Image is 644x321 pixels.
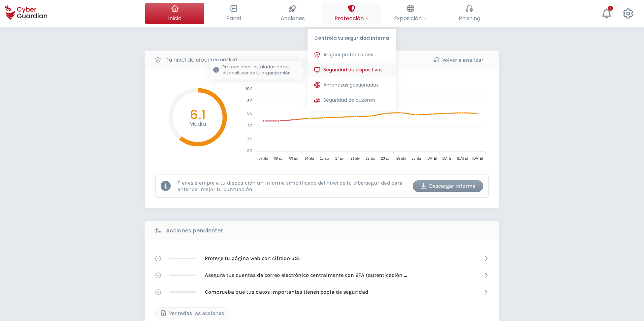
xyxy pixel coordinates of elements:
button: Volver a analizar [423,54,494,66]
p: Protecciones instaladas en los dispositivos de tu organización. [222,64,299,76]
tspan: 15 abr [320,157,330,160]
tspan: 28 abr [412,157,421,160]
button: Asignar protecciones [308,48,396,62]
p: Tienes siempre a tu disposición un informe simplificado del nivel de tu ciberseguridad para enten... [178,180,408,192]
button: Acciones [263,3,322,24]
div: 1 [608,6,613,11]
button: Seguridad de buzones [308,94,396,107]
tspan: 21 abr [351,157,360,160]
tspan: 6.0 [247,111,252,115]
tspan: [DATE] [473,157,483,160]
span: Panel [226,14,241,23]
span: Inicio [168,14,182,23]
button: Phishing [440,3,499,24]
span: Seguridad de buzones [323,97,376,104]
tspan: [DATE] [457,157,468,160]
tspan: 8.0 [247,99,252,103]
div: Ver todas las acciones [161,309,224,317]
p: Comprueba que tus datos importantes tienen copia de seguridad [205,288,368,296]
button: Ver todas las acciones [155,307,229,319]
tspan: 26 abr [396,157,406,160]
span: Exposición [394,14,427,23]
tspan: [DATE] [426,157,437,160]
button: Seguridad de dispositivosProtecciones instaladas en los dispositivos de tu organización. [308,63,396,77]
span: Asignar protecciones [323,51,373,58]
tspan: 10.0 [245,87,252,91]
button: Inicio [145,3,204,24]
div: Volver a analizar [428,56,489,64]
span: Amenazas gestionadas [323,82,379,89]
button: Amenazas gestionadas [308,78,396,92]
tspan: 09 abr [289,157,299,160]
p: Protege tu página web con cifrado SSL [205,255,301,262]
tspan: 2.0 [247,136,252,140]
b: Tu nivel de ciberseguridad [165,56,237,64]
tspan: 4.0 [247,124,252,128]
p: Controla tu seguridad interna [308,29,396,45]
tspan: 23 abr [381,157,391,160]
tspan: 0.0 [247,149,252,153]
span: Protección [334,14,369,23]
tspan: 14 abr [304,157,314,160]
button: Panel [204,3,263,24]
div: Descargar informe [418,182,478,190]
tspan: 07 abr [259,157,268,160]
tspan: 22 abr [366,157,376,160]
tspan: 17 abr [335,157,345,160]
span: Phishing [459,14,480,23]
span: Seguridad de dispositivos [323,66,383,73]
p: Asegura tus cuentas de correo electrónico centralmente con 2FA (autenticación [PERSON_NAME] factor) [205,271,407,279]
button: ProtecciónControla tu seguridad internaAsignar proteccionesSeguridad de dispositivosProtecciones ... [322,3,381,24]
tspan: [DATE] [442,157,453,160]
span: Acciones [281,14,305,23]
b: Acciones pendientes [166,227,224,235]
button: Descargar informe [413,180,483,192]
button: Exposición [381,3,440,24]
tspan: 08 abr [274,157,284,160]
